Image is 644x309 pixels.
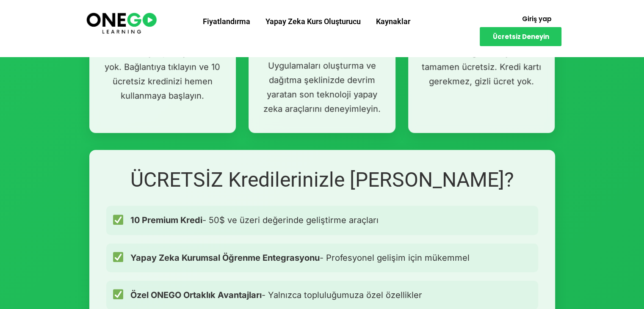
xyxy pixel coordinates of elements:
[130,215,202,225] font: 10 Premium Kredi
[130,290,262,300] font: Özel ONEGO Ortaklık Avantajları
[202,215,379,225] font: - 50$ ve üzeri değerinde geliştirme araçları
[130,168,514,192] font: ÜCRETSİZ Kredilerinizle [PERSON_NAME]?
[422,47,541,86] font: Özel ortaklığımız sayesinde tamamen ücretsiz. Kredi kartı gerekmez, gizli ücret yok.
[263,61,381,114] font: Uygulamaları oluşturma ve dağıtma şeklinizde devrim yaratan son teknoloji yapay zeka araçlarını d...
[320,253,470,263] font: - Profesyonel gelişim için mükemmel
[376,17,410,26] font: Kaynaklar
[265,17,361,26] font: Yapay Zeka Kurs Oluşturucu
[368,11,418,33] a: Kaynaklar
[113,215,123,225] img: ✅
[522,14,551,23] font: Giriş yap
[480,27,561,46] a: Ücretsiz Deneyin
[130,253,320,263] font: Yapay Zeka Kurumsal Öğrenme Entegrasyonu
[113,289,123,299] img: ✅
[195,11,258,33] a: Fiyatlandırma
[262,290,422,300] font: - Yalnızca topluluğumuza özel özellikler
[203,17,250,26] font: Fiyatlandırma
[105,47,220,101] font: Bekleme yok, onay süreci yok. Bağlantıya tıklayın ve 10 ücretsiz kredinizi hemen kullanmaya başla...
[258,11,368,33] a: Yapay Zeka Kurs Oluşturucu
[511,11,561,27] a: Giriş yap
[492,32,549,41] font: Ücretsiz Deneyin
[113,252,123,262] img: ✅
